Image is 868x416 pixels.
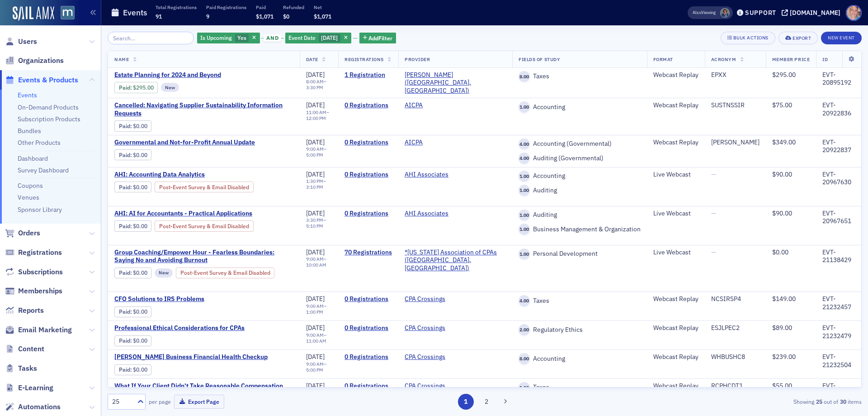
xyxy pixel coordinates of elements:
a: AICPA [405,101,423,110]
a: View Homepage [54,6,75,21]
time: 9:00 AM [306,303,324,309]
div: – [306,256,332,268]
span: Taxes [530,383,549,392]
span: 1.00 [519,224,530,235]
a: Cancelled: Navigating Supplier Sustainability Information Requests [114,101,293,117]
div: Paid: 73 - $0 [114,268,151,278]
span: [DATE] [306,209,325,217]
a: 0 Registrations [344,139,392,147]
div: EVT-21138429 [822,249,855,264]
div: Also [693,10,701,15]
a: On-Demand Products [18,103,79,111]
div: Yes [197,33,260,44]
a: Paid [119,223,130,230]
time: 8:00 AM [306,78,324,85]
a: AHI Associates [405,210,448,218]
span: 8.00 [519,71,530,82]
img: SailAMX [61,6,75,20]
span: CFO Solutions to IRS Problems [114,295,266,303]
span: Group Coaching/Empower Hour - Fearless Boundaries: Saying No and Avoiding Burnout [114,249,293,264]
a: Organizations [5,56,64,66]
div: Post-Event Survey [155,182,254,192]
span: : [119,84,133,91]
div: Export [793,36,811,41]
a: 70 Registrations [344,249,392,257]
div: EVT-20922837 [822,139,855,154]
span: $0 [283,13,289,20]
a: Users [5,37,37,47]
time: 9:00 AM [306,332,324,338]
span: $0.00 [772,248,788,256]
strong: 30 [838,397,848,406]
span: $149.00 [772,295,796,303]
div: Webcast Replay [653,295,698,303]
a: Events [18,91,37,99]
span: $0.00 [133,308,147,315]
span: $239.00 [772,353,796,361]
a: AHI Associates [405,171,448,179]
div: EPXX [711,71,759,79]
button: Bulk Actions [721,32,775,44]
span: Auditing [530,186,557,195]
span: AHI: AI for Accountants - Practical Applications [114,210,266,218]
div: New [161,83,179,92]
div: – [306,178,332,190]
span: Tasks [18,363,37,373]
a: 0 Registrations [344,353,392,361]
a: Coupons [18,182,43,190]
span: Yes [237,34,246,41]
a: [PERSON_NAME] Business Financial Health Checkup [114,353,268,361]
a: CPA Crossings [405,324,445,332]
span: Memberships [18,286,62,296]
div: Paid: 1 - $29500 [114,82,158,93]
a: Paid [119,123,130,129]
span: : [119,184,133,191]
div: New [155,268,173,277]
span: AHI: Accounting Data Analytics [114,171,266,179]
div: 25 [112,397,132,406]
div: [DOMAIN_NAME] [790,9,840,17]
span: $90.00 [772,170,792,178]
span: $295.00 [133,84,154,91]
div: 9/23/2025 [285,33,351,44]
span: $0.00 [133,223,147,230]
div: Paid: 0 - $0 [114,182,151,192]
div: ESJLPEC2 [711,324,759,332]
button: 2 [478,394,494,410]
span: [DATE] [306,138,325,146]
button: Export Page [174,395,224,409]
div: Bulk Actions [733,35,769,40]
a: Content [5,344,44,354]
div: EVT-21232540 [822,382,855,398]
div: Post-Event Survey [176,268,275,278]
time: 11:00 AM [306,338,326,344]
span: [DATE] [306,170,325,178]
span: CPA Crossings [405,353,462,361]
span: Taxes [530,297,549,305]
a: Dashboard [18,154,48,163]
span: Profile [846,5,862,21]
span: Chris Dougherty [720,8,730,18]
a: New Event [821,33,862,41]
span: Professional Ethical Considerations for CPAs [114,324,266,332]
a: Reports [5,306,44,316]
span: 2.00 [519,324,530,335]
span: Date [306,56,318,62]
time: 11:00 AM [306,109,326,115]
span: [DATE] [306,248,325,256]
a: Bundles [18,127,41,135]
span: [DATE] [306,324,325,332]
a: Email Marketing [5,325,72,335]
a: Paid [119,366,130,373]
span: Werner-Rocca (Flourtown, PA) [405,71,506,95]
a: 0 Registrations [344,382,392,390]
span: 1.00 [519,210,530,221]
div: – [306,332,332,344]
a: Estate Planning for 2024 and Beyond [114,71,266,79]
span: Organizations [18,56,64,66]
a: AHI: AI for Accountants - Practical Applications [114,210,293,218]
span: [DATE] [306,295,325,303]
a: AHI: Accounting Data Analytics [114,171,293,179]
span: : [119,123,133,129]
a: 0 Registrations [344,101,392,110]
